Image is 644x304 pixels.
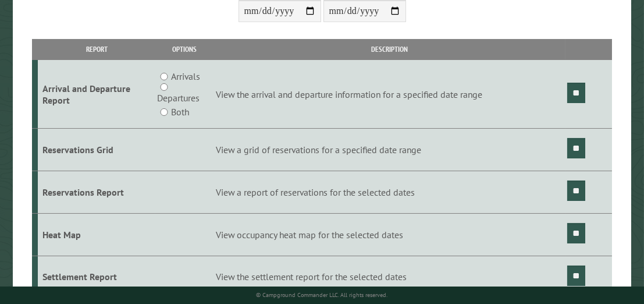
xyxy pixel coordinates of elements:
[214,39,565,59] th: Description
[38,213,155,256] td: Heat Map
[257,291,388,299] small: © Campground Commander LLC. All rights reserved.
[38,39,155,59] th: Report
[214,60,565,129] td: View the arrival and departure information for a specified date range
[30,30,128,40] div: Domain: [DOMAIN_NAME]
[33,19,57,28] div: v 4.0.25
[214,129,565,171] td: View a grid of reservations for a specified date range
[38,256,155,298] td: Settlement Report
[129,69,196,76] div: Keywords by Traffic
[157,91,200,105] label: Departures
[214,171,565,213] td: View a report of reservations for the selected dates
[214,256,565,298] td: View the settlement report for the selected dates
[171,105,189,119] label: Both
[19,19,28,28] img: logo_orange.svg
[38,129,155,171] td: Reservations Grid
[38,171,155,213] td: Reservations Report
[31,68,41,77] img: tab_domain_overview_orange.svg
[171,69,200,83] label: Arrivals
[116,68,125,77] img: tab_keywords_by_traffic_grey.svg
[19,30,28,40] img: website_grey.svg
[44,69,104,76] div: Domain Overview
[214,213,565,256] td: View occupancy heat map for the selected dates
[155,39,214,59] th: Options
[38,60,155,129] td: Arrival and Departure Report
